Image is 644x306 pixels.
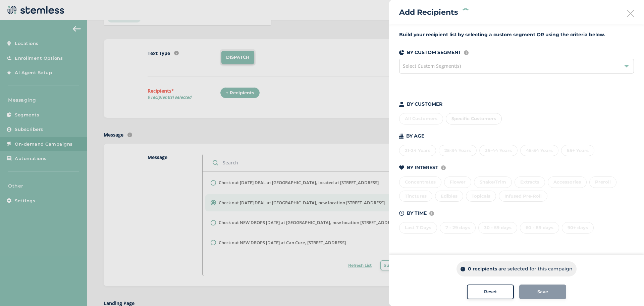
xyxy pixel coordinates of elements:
[610,274,644,306] iframe: Chat Widget
[484,289,497,295] span: Reset
[498,265,573,272] p: are selected for this campaign
[441,165,446,170] img: icon-info-236977d2.svg
[464,50,469,55] img: icon-info-236977d2.svg
[406,133,424,140] p: BY AGE
[399,211,404,216] img: icon-time-dark-e6b1183b.svg
[407,164,438,171] p: BY INTEREST
[407,210,427,217] p: BY TIME
[468,265,497,272] p: 0 recipients
[399,165,404,170] img: icon-heart-dark-29e6356f.svg
[403,63,461,69] span: Select Custom Segment(s)
[399,50,404,55] img: icon-segments-dark-074adb27.svg
[429,211,434,216] img: icon-info-236977d2.svg
[461,267,465,271] img: icon-info-dark-48f6c5f3.svg
[467,285,514,299] button: Reset
[399,134,404,139] img: icon-cake-93b2a7b5.svg
[399,7,458,18] h2: Add Recipients
[399,102,404,107] img: icon-person-dark-ced50e5f.svg
[399,31,634,38] label: Build your recipient list by selecting a custom segment OR using the criteria below.
[407,49,461,56] p: BY CUSTOM SEGMENT
[407,101,442,108] p: BY CUSTOMER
